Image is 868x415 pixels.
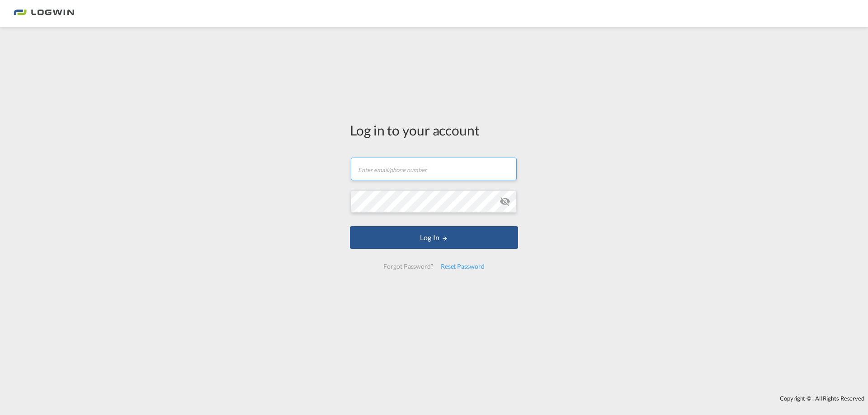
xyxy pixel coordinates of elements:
img: bc73a0e0d8c111efacd525e4c8ad7d32.png [14,4,75,24]
input: Enter email/phone number [351,158,517,180]
md-icon: icon-eye-off [500,196,510,207]
div: Log in to your account [350,121,518,140]
div: Forgot Password? [380,258,437,275]
button: LOGIN [350,226,518,249]
div: Reset Password [437,258,488,275]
